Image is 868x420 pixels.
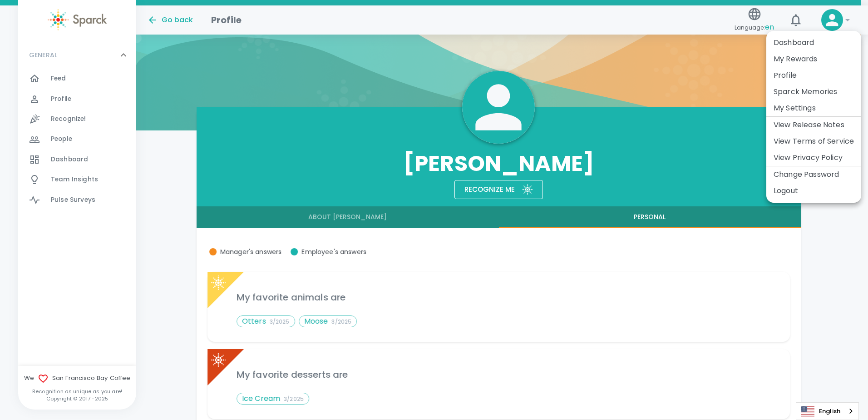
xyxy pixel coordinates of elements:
a: View Privacy Policy [774,152,843,163]
li: Profile [766,67,861,84]
li: Change Password [766,166,861,183]
a: View Release Notes [774,120,844,130]
div: Language [796,402,859,420]
li: Dashboard [766,35,861,51]
a: English [796,403,858,420]
a: View Terms of Service [774,136,854,147]
li: Logout [766,183,861,199]
li: My Settings [766,100,861,116]
li: My Rewards [766,51,861,67]
li: Sparck Memories [766,84,861,100]
aside: Language selected: English [796,402,859,420]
